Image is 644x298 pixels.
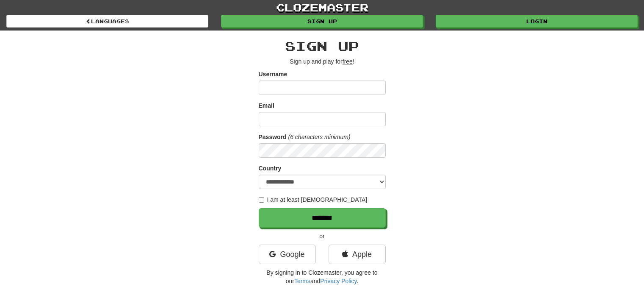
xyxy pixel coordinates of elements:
[436,15,638,28] a: Login
[288,134,351,140] em: (6 characters minimum)
[259,268,386,285] p: By signing in to Clozemaster, you agree to our and .
[320,278,357,284] a: Privacy Policy
[294,278,310,284] a: Terms
[259,245,316,264] a: Google
[259,232,386,240] p: or
[259,195,368,204] label: I am at least [DEMOGRAPHIC_DATA]
[259,57,386,66] p: Sign up and play for !
[259,70,287,78] label: Username
[259,133,287,141] label: Password
[259,39,386,53] h2: Sign up
[259,197,264,203] input: I am at least [DEMOGRAPHIC_DATA]
[221,15,423,28] a: Sign up
[6,15,208,28] a: Languages
[259,101,274,110] label: Email
[259,164,282,173] label: Country
[329,245,386,264] a: Apple
[343,58,353,65] u: free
